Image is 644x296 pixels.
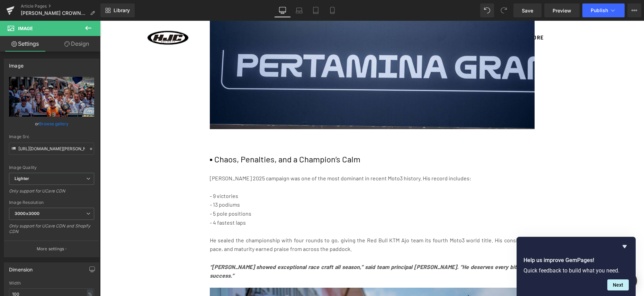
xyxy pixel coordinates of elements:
[110,153,435,162] p: [PERSON_NAME] 2025 campaign was one of the most dominant in recent Moto3 history. His record incl...
[39,118,69,130] a: Browse gallery
[110,188,435,197] p: - 5 pole positions
[524,267,629,274] p: Quick feedback to build what you need.
[9,143,94,155] input: Link
[15,211,39,216] b: 3000x3000
[110,243,435,258] strong: “[PERSON_NAME] showed exceptional race craft all season,” said team principal [PERSON_NAME]. “He ...
[9,165,94,170] div: Image Quality
[21,10,87,16] span: [PERSON_NAME] CROWNED 2025 MOTO3 WORLD CHAMPION
[9,200,94,205] div: Image Resolution
[37,246,64,252] p: More settings
[522,7,533,14] span: Save
[9,281,94,286] div: Width
[9,263,33,272] div: Dimension
[110,171,435,180] p: - 9 victories
[9,223,94,239] div: Only support for UCare CDN and Shopify CDN
[110,179,435,188] p: - 13 podiums
[110,197,435,206] p: - 4 fastest laps
[18,26,33,31] span: Image
[100,3,135,17] a: New Library
[544,3,580,17] a: Preview
[21,3,100,9] a: Article Pages
[9,188,94,198] div: Only support for UCare CDN
[9,120,94,127] div: or
[497,3,511,17] button: Redo
[274,3,291,17] a: Desktop
[9,134,94,139] div: Image Src
[607,279,629,290] button: Next question
[553,7,571,14] span: Preview
[52,36,102,52] a: Design
[324,3,341,17] a: Mobile
[582,3,625,17] button: Publish
[620,242,629,251] button: Hide survey
[110,134,435,144] h1: ▪ Chaos, Penalties, and a Champion’s Calm
[9,59,24,69] div: Image
[291,3,307,17] a: Laptop
[591,8,608,13] span: Publish
[524,242,629,290] div: Help us improve GemPages!
[480,3,494,17] button: Undo
[110,215,435,233] p: He sealed the championship with four rounds to go, giving the Red Bull KTM Ajo team its fourth Mo...
[4,241,99,257] button: More settings
[524,256,629,264] h2: Help us improve GemPages!
[15,176,29,181] b: Lighter
[627,3,641,17] button: More
[114,7,130,14] span: Library
[307,3,324,17] a: Tablet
